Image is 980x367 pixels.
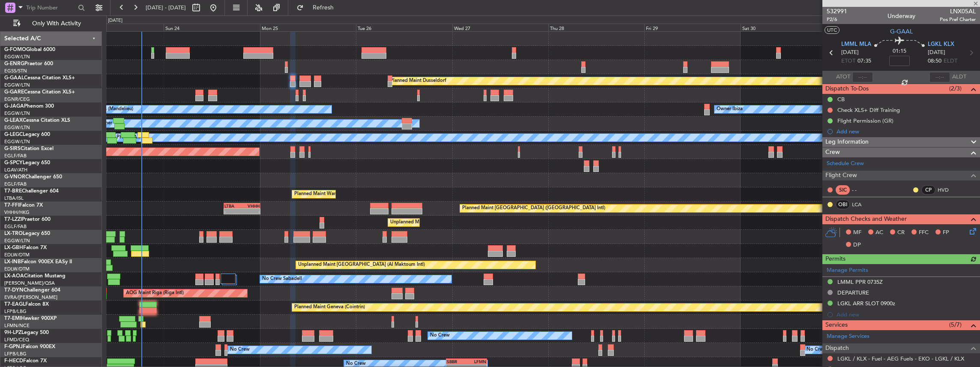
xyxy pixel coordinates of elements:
[897,229,905,237] span: CR
[390,75,446,87] div: Planned Maint Dusseldorf
[298,259,425,271] div: Unplanned Maint [GEOGRAPHIC_DATA] (Al Maktoum Intl)
[4,358,23,364] span: F-HECD
[4,337,29,343] a: LFMD/CEQ
[462,202,605,215] div: Planned Maint [GEOGRAPHIC_DATA] ([GEOGRAPHIC_DATA] Intl)
[853,241,861,250] span: DP
[4,132,23,137] span: G-LEGC
[294,188,397,201] div: Planned Maint Warsaw ([GEOGRAPHIC_DATA])
[224,209,242,214] div: -
[4,132,50,137] a: G-LEGCLegacy 600
[68,24,164,31] div: Sat 23
[4,54,30,60] a: EGGW/LTN
[4,344,23,349] span: F-GPNJ
[4,274,24,279] span: LX-AOA
[825,137,869,147] span: Leg Information
[852,186,871,194] div: - -
[4,259,72,265] a: LX-INBFalcon 900EX EASy II
[4,288,24,293] span: T7-DYN
[4,138,30,145] a: EGGW/LTN
[949,320,962,329] span: (5/7)
[4,146,54,151] a: G-SIRSCitation Excel
[294,301,365,314] div: Planned Maint Geneva (Cointrin)
[836,185,850,195] div: SIC
[4,174,62,180] a: G-VNORChallenger 650
[4,316,21,321] span: T7-EMI
[952,73,966,81] span: ALDT
[4,61,53,66] a: G-ENRGPraetor 600
[108,17,122,24] div: [DATE]
[4,280,55,286] a: [PERSON_NAME]/QSA
[4,82,30,88] a: EGGW/LTN
[827,332,869,341] a: Manage Services
[548,24,644,31] div: Thu 28
[825,214,907,224] span: Dispatch Checks and Weather
[857,57,871,66] span: 07:35
[4,160,23,165] span: G-SPCY
[146,4,186,12] span: [DATE] - [DATE]
[825,84,869,94] span: Dispatch To-Dos
[262,273,302,286] div: No Crew Sabadell
[4,245,23,250] span: LX-GBH
[4,118,70,123] a: G-LEAXCessna Citation XLS
[4,153,27,159] a: EGLF/FAB
[4,61,24,66] span: G-ENRG
[26,1,75,14] input: Trip Number
[4,259,21,265] span: LX-INB
[4,322,30,329] a: LFMN/NCE
[887,12,915,21] div: Underway
[4,330,49,335] a: 9H-LPZLegacy 500
[4,231,23,236] span: LX-TRO
[4,316,57,321] a: T7-EMIHawker 900XP
[4,203,43,208] a: T7-FFIFalcon 7X
[837,117,893,124] div: Flight Permission (GR)
[126,287,184,300] div: AOG Maint Riga (Riga Intl)
[4,294,57,301] a: EVRA/[PERSON_NAME]
[4,302,25,307] span: T7-EAGL
[4,167,27,173] a: LGAV/ATH
[837,355,964,362] a: LGKL / KLX - Fuel - AEG Fuels - EKO - LGKL / KLX
[4,104,24,109] span: G-JAGA
[893,47,906,56] span: 01:15
[4,358,47,364] a: F-HECDFalcon 7X
[4,189,22,194] span: T7-BRE
[4,118,23,123] span: G-LEAX
[390,216,531,229] div: Unplanned Maint [GEOGRAPHIC_DATA] ([GEOGRAPHIC_DATA])
[825,171,857,180] span: Flight Crew
[4,252,30,258] a: EDLW/DTM
[827,16,847,23] span: P2/6
[466,359,486,364] div: LFMN
[260,24,356,31] div: Mon 25
[4,217,51,222] a: T7-LZZIPraetor 600
[875,229,883,237] span: AC
[4,104,54,109] a: G-JAGAPhenom 300
[4,266,30,272] a: EDLW/DTM
[644,24,740,31] div: Fri 29
[944,57,957,66] span: ELDT
[841,40,871,49] span: LMML MLA
[4,245,47,250] a: LX-GBHFalcon 7X
[224,203,242,208] div: LTBA
[9,17,93,30] button: Only With Activity
[807,343,826,356] div: No Crew
[356,24,452,31] div: Tue 26
[717,103,743,116] div: Owner Ibiza
[928,48,945,57] span: [DATE]
[4,302,49,307] a: T7-EAGLFalcon 8X
[841,57,855,66] span: ETOT
[825,147,840,157] span: Crew
[943,229,949,237] span: FP
[4,47,26,52] span: G-FOMO
[4,274,66,279] a: LX-AOACitation Mustang
[4,68,27,74] a: EGSS/STN
[230,343,250,356] div: No Crew
[4,160,50,165] a: G-SPCYLegacy 650
[928,40,954,49] span: LGKL KLX
[4,223,27,230] a: EGLF/FAB
[938,186,957,194] a: HVD
[825,26,840,34] button: UTC
[4,75,24,81] span: G-GAAL
[4,330,21,335] span: 9H-LPZ
[4,238,30,244] a: EGGW/LTN
[949,84,962,93] span: (2/3)
[22,21,90,27] span: Only With Activity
